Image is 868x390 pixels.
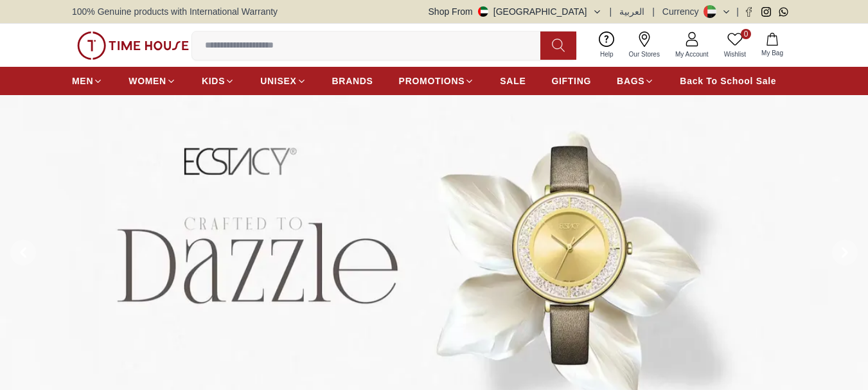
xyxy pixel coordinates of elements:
span: | [736,5,739,18]
button: العربية [619,5,644,18]
a: BAGS [617,69,654,93]
a: Whatsapp [779,7,788,17]
span: | [610,5,612,18]
span: Wishlist [719,49,751,59]
span: My Bag [756,48,788,58]
span: 0 [741,29,751,39]
a: BRANDS [332,69,373,93]
a: WOMEN [128,69,176,93]
span: MEN [72,75,93,87]
span: KIDS [202,75,225,87]
span: Help [595,49,619,59]
span: Back To School Sale [680,75,776,87]
a: Help [592,29,621,62]
span: SALE [500,75,526,87]
img: ... [77,31,189,60]
span: BRANDS [332,75,373,87]
a: MEN [72,69,103,93]
img: United Arab Emirates [478,6,488,17]
a: PROMOTIONS [399,69,475,93]
span: PROMOTIONS [399,75,465,87]
a: Instagram [761,7,771,17]
a: Facebook [744,7,754,17]
span: My Account [670,49,714,59]
button: My Bag [754,30,791,60]
a: GIFTING [551,69,591,93]
span: Our Stores [624,49,665,59]
a: SALE [500,69,526,93]
a: 0Wishlist [716,29,754,62]
a: UNISEX [260,69,306,93]
div: Currency [662,5,704,18]
span: | [652,5,655,18]
span: 100% Genuine products with International Warranty [72,5,278,18]
button: Shop From[GEOGRAPHIC_DATA] [429,5,602,18]
span: GIFTING [551,75,591,87]
span: BAGS [617,75,644,87]
a: Our Stores [621,29,668,62]
span: UNISEX [260,75,296,87]
a: Back To School Sale [680,69,776,93]
span: WOMEN [128,75,166,87]
a: KIDS [202,69,235,93]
